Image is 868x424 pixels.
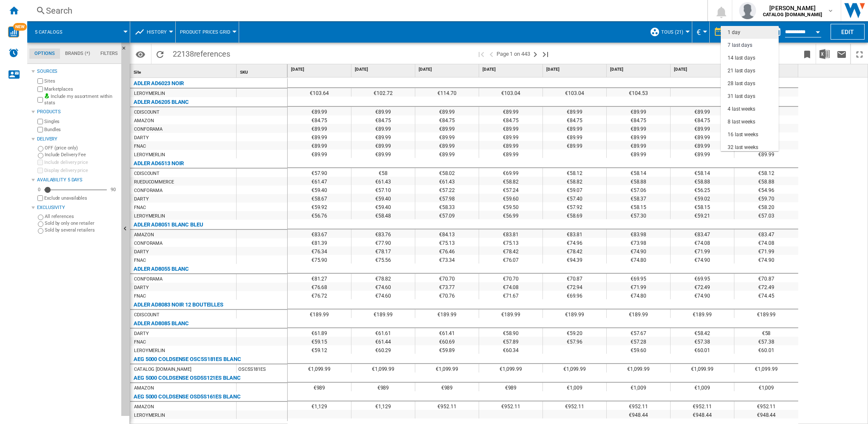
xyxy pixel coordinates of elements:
[728,67,755,74] div: 21 last days
[728,106,755,113] div: 4 last weeks
[728,29,740,36] div: 1 day
[728,42,752,49] div: 7 last days
[728,93,755,100] div: 31 last days
[728,54,755,62] div: 14 last days
[728,131,758,138] div: 16 last weeks
[728,144,758,151] div: 32 last weeks
[728,80,755,87] div: 28 last days
[728,118,755,126] div: 8 last weeks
